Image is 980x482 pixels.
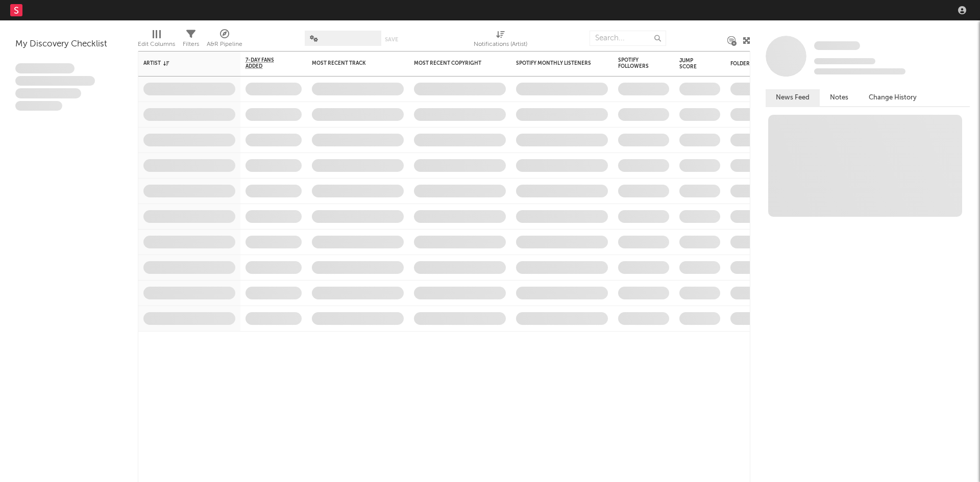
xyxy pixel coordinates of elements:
[15,63,75,73] span: Lorem ipsum dolor
[766,89,820,106] button: News Feed
[814,41,860,51] a: Some Artist
[859,89,927,106] button: Change History
[618,57,654,69] div: Spotify Followers
[183,26,199,55] div: Filters
[138,26,175,55] div: Edit Columns
[246,57,286,69] span: 7-Day Fans Added
[590,31,666,46] input: Search...
[385,37,398,42] button: Save
[183,38,199,50] div: Filters
[15,88,81,98] span: Praesent ac interdum
[312,60,388,66] div: Most Recent Track
[15,101,62,111] span: Aliquam viverra
[138,38,175,50] div: Edit Columns
[15,76,95,86] span: Integer aliquet in purus et
[730,61,807,67] div: Folders
[679,58,705,70] div: Jump Score
[814,68,905,74] span: 0 fans last week
[15,38,122,50] div: My Discovery Checklist
[820,89,859,106] button: Notes
[516,60,593,66] div: Spotify Monthly Listeners
[207,38,242,50] div: A&R Pipeline
[207,26,242,55] div: A&R Pipeline
[474,26,527,55] div: Notifications (Artist)
[143,60,220,66] div: Artist
[414,60,491,66] div: Most Recent Copyright
[814,41,860,50] span: Some Artist
[474,38,527,50] div: Notifications (Artist)
[814,58,875,64] span: Tracking Since: [DATE]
